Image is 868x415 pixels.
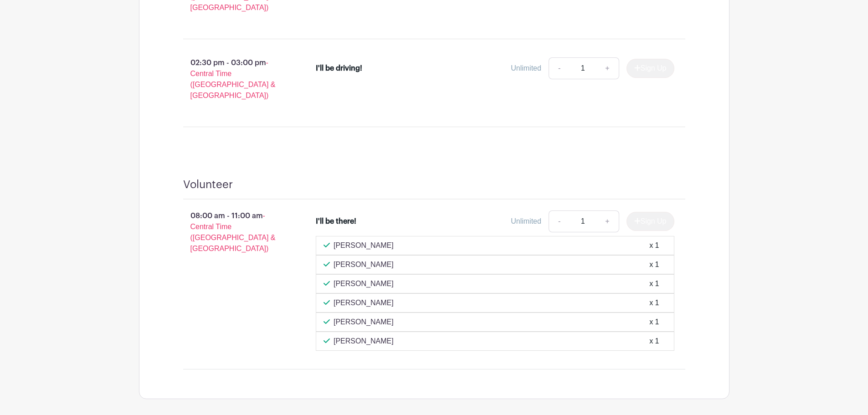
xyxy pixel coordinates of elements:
[649,297,659,308] div: x 1
[334,336,394,347] p: [PERSON_NAME]
[649,240,659,251] div: x 1
[596,210,619,232] a: +
[316,63,362,74] div: I'll be driving!
[334,278,394,289] p: [PERSON_NAME]
[649,259,659,270] div: x 1
[549,57,570,79] a: -
[316,216,356,227] div: I'll be there!
[596,57,619,79] a: +
[649,317,659,328] div: x 1
[511,63,541,74] div: Unlimited
[334,240,394,251] p: [PERSON_NAME]
[190,212,276,252] span: - Central Time ([GEOGRAPHIC_DATA] & [GEOGRAPHIC_DATA])
[511,216,541,227] div: Unlimited
[649,336,659,347] div: x 1
[334,259,394,270] p: [PERSON_NAME]
[334,297,394,308] p: [PERSON_NAME]
[183,178,233,191] h4: Volunteer
[169,207,302,258] p: 08:00 am - 11:00 am
[549,210,570,232] a: -
[334,317,394,328] p: [PERSON_NAME]
[169,54,302,105] p: 02:30 pm - 03:00 pm
[649,278,659,289] div: x 1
